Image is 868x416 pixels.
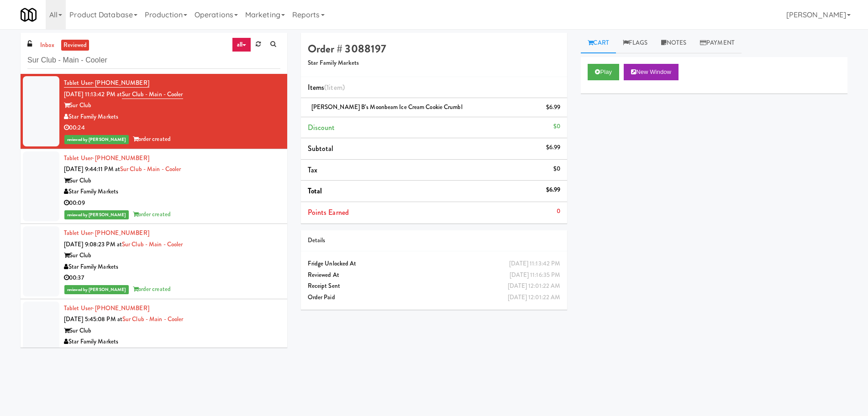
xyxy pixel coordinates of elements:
[308,292,561,303] div: Order Paid
[308,207,349,218] span: Points Earned
[693,33,742,53] a: Payment
[616,33,655,53] a: Flags
[64,210,129,219] span: reviewed by [PERSON_NAME]
[311,103,463,111] span: [PERSON_NAME] B’s Moonbeam Ice Cream Cookie Crumbl
[546,102,561,113] div: $6.99
[308,258,561,270] div: Fridge Unlocked At
[92,78,149,87] span: · [PHONE_NUMBER]
[232,37,251,52] a: all
[64,272,280,284] div: 00:37
[38,40,57,51] a: inbox
[64,175,280,187] div: Sur Club
[21,74,287,149] li: Tablet User· [PHONE_NUMBER][DATE] 11:13:42 PM atSur Club - Main - CoolerSur ClubStar Family Marke...
[546,142,561,153] div: $6.99
[509,258,561,270] div: [DATE] 11:13:42 PM
[133,285,171,293] span: order created
[27,52,280,69] input: Search vision orders
[21,299,287,374] li: Tablet User· [PHONE_NUMBER][DATE] 5:45:08 PM atSur Club - Main - CoolerSur ClubStar Family Market...
[64,198,280,209] div: 00:09
[557,206,560,217] div: 0
[64,304,149,312] a: Tablet User· [PHONE_NUMBER]
[308,43,561,55] h4: Order # 3088197
[21,149,287,224] li: Tablet User· [PHONE_NUMBER][DATE] 9:44:11 PM atSur Club - Main - CoolerSur ClubStar Family Market...
[64,186,280,198] div: Star Family Markets
[64,90,122,99] span: [DATE] 11:13:42 PM at
[122,240,183,249] a: Sur Club - Main - Cooler
[92,154,149,162] span: · [PHONE_NUMBER]
[92,229,149,237] span: · [PHONE_NUMBER]
[308,270,561,281] div: Reviewed At
[308,281,561,292] div: Receipt Sent
[64,336,280,348] div: Star Family Markets
[553,121,560,132] div: $0
[21,224,287,299] li: Tablet User· [PHONE_NUMBER][DATE] 9:08:23 PM atSur Club - Main - CoolerSur ClubStar Family Market...
[64,100,280,111] div: Sur Club
[654,33,693,53] a: Notes
[120,165,181,173] a: Sur Club - Main - Cooler
[308,143,334,154] span: Subtotal
[308,82,345,93] span: Items
[588,64,619,80] button: Play
[308,186,322,196] span: Total
[308,165,317,175] span: Tax
[308,122,335,133] span: Discount
[546,184,561,196] div: $6.99
[64,229,149,237] a: Tablet User· [PHONE_NUMBER]
[308,60,561,67] h5: Star Family Markets
[64,154,149,162] a: Tablet User· [PHONE_NUMBER]
[329,82,342,93] ng-pluralize: item
[122,315,183,323] a: Sur Club - Main - Cooler
[624,64,679,80] button: New Window
[64,285,129,294] span: reviewed by [PERSON_NAME]
[64,135,129,144] span: reviewed by [PERSON_NAME]
[92,304,149,312] span: · [PHONE_NUMBER]
[508,281,561,292] div: [DATE] 12:01:22 AM
[64,325,280,337] div: Sur Club
[510,270,561,281] div: [DATE] 11:16:35 PM
[21,7,37,23] img: Micromart
[122,90,183,99] a: Sur Club - Main - Cooler
[133,135,171,143] span: order created
[581,33,616,53] a: Cart
[508,292,561,303] div: [DATE] 12:01:22 AM
[64,315,122,323] span: [DATE] 5:45:08 PM at
[308,235,561,246] div: Details
[553,163,560,175] div: $0
[61,40,89,51] a: reviewed
[64,240,122,249] span: [DATE] 9:08:23 PM at
[324,82,345,93] span: (1 )
[64,165,120,173] span: [DATE] 9:44:11 PM at
[64,78,149,88] a: Tablet User· [PHONE_NUMBER]
[133,210,171,218] span: order created
[64,111,280,123] div: Star Family Markets
[64,261,280,273] div: Star Family Markets
[64,122,280,134] div: 00:24
[64,250,280,261] div: Sur Club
